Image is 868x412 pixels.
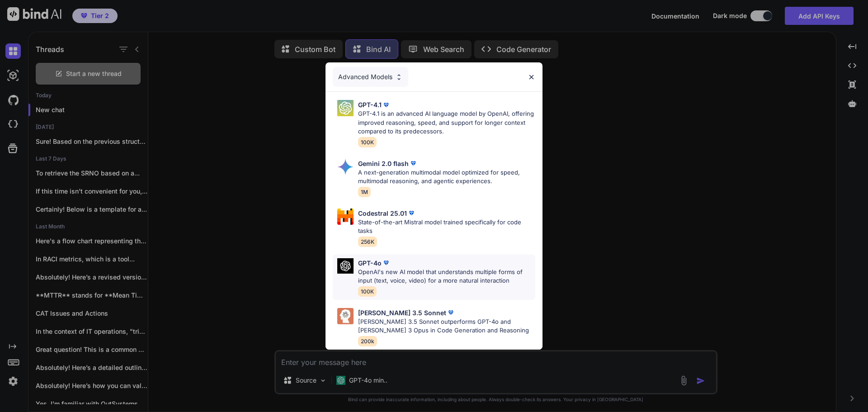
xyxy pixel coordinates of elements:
[382,100,391,109] img: premium
[358,187,371,197] span: 1M
[358,109,535,136] p: GPT-4.1 is an advanced AI language model by OpenAI, offering improved reasoning, speed, and suppo...
[337,159,354,175] img: Pick Models
[358,286,377,297] span: 100K
[358,100,382,109] p: GPT-4.1
[358,308,446,317] p: [PERSON_NAME] 3.5 Sonnet
[358,258,382,268] p: GPT-4o
[409,159,418,168] img: premium
[358,336,377,346] span: 200k
[358,237,377,247] span: 256K
[382,258,391,267] img: premium
[333,67,408,87] div: Advanced Models
[358,208,407,218] p: Codestral 25.01
[358,168,535,186] p: A next-generation multimodal model optimized for speed, multimodal reasoning, and agentic experie...
[395,73,403,81] img: Pick Models
[337,100,354,116] img: Pick Models
[337,208,354,225] img: Pick Models
[337,308,354,324] img: Pick Models
[337,258,354,274] img: Pick Models
[407,208,416,218] img: premium
[528,73,535,81] img: close
[446,308,455,317] img: premium
[358,218,535,236] p: State-of-the-art Mistral model trained specifically for code tasks
[358,137,377,147] span: 100K
[358,159,409,168] p: Gemini 2.0 flash
[358,268,535,285] p: OpenAI's new AI model that understands multiple forms of input (text, voice, video) for a more na...
[358,317,535,335] p: [PERSON_NAME] 3.5 Sonnet outperforms GPT-4o and [PERSON_NAME] 3 Opus in Code Generation and Reaso...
